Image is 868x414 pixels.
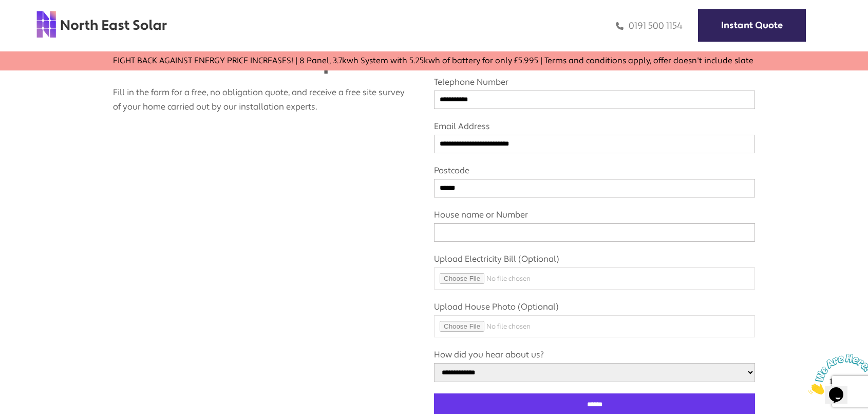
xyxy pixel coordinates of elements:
[113,75,408,114] p: Fill in the form for a free, no obligation quote, and receive a free site survey of your home car...
[698,9,806,42] a: Instant Quote
[434,135,755,153] input: Email Address
[434,179,755,197] input: Postcode
[804,350,868,399] iframe: chat widget
[434,165,755,192] label: Postcode
[434,301,755,331] label: Upload House Photo (Optional)
[616,20,624,32] img: phone icon
[434,223,755,242] input: House name or Number
[36,10,167,39] img: north east solar logo
[434,91,755,109] input: Telephone Number
[434,349,755,377] label: How did you hear about us?
[4,4,8,13] span: 1
[4,4,68,45] img: Chat attention grabber
[434,315,755,337] input: Upload House Photo (Optional)
[434,363,755,382] select: How did you hear about us?
[434,77,755,104] label: Telephone Number
[434,209,755,237] label: House name or Number
[616,20,683,32] a: 0191 500 1154
[434,254,755,283] label: Upload Electricity Bill (Optional)
[434,267,755,290] input: Upload Electricity Bill (Optional)
[434,121,755,148] label: Email Address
